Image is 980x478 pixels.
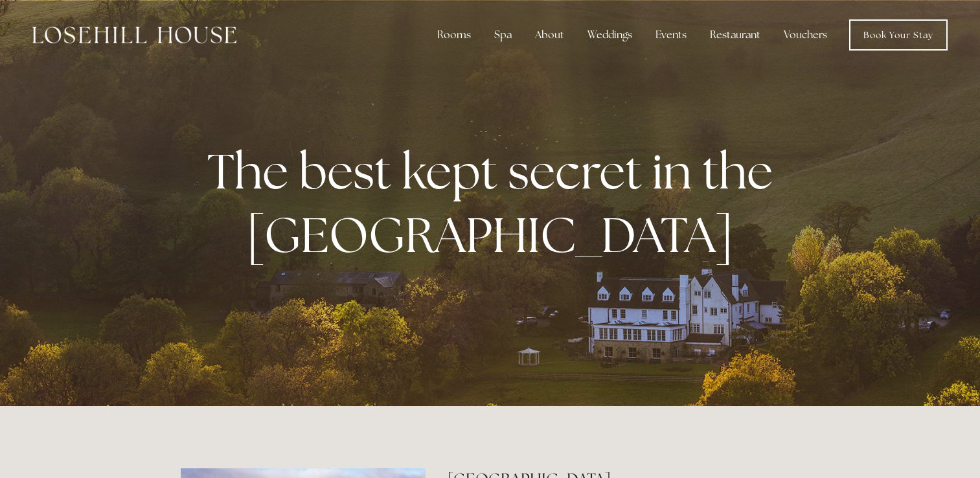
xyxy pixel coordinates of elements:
div: Rooms [427,22,481,48]
div: Restaurant [700,22,771,48]
div: Weddings [577,22,643,48]
a: Vouchers [773,22,838,48]
div: About [525,22,575,48]
a: Book Your Stay [849,19,948,51]
div: Spa [484,22,522,48]
div: Events [645,22,697,48]
img: Losehill House [32,27,236,43]
strong: The best kept secret in the [GEOGRAPHIC_DATA] [207,139,783,266]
